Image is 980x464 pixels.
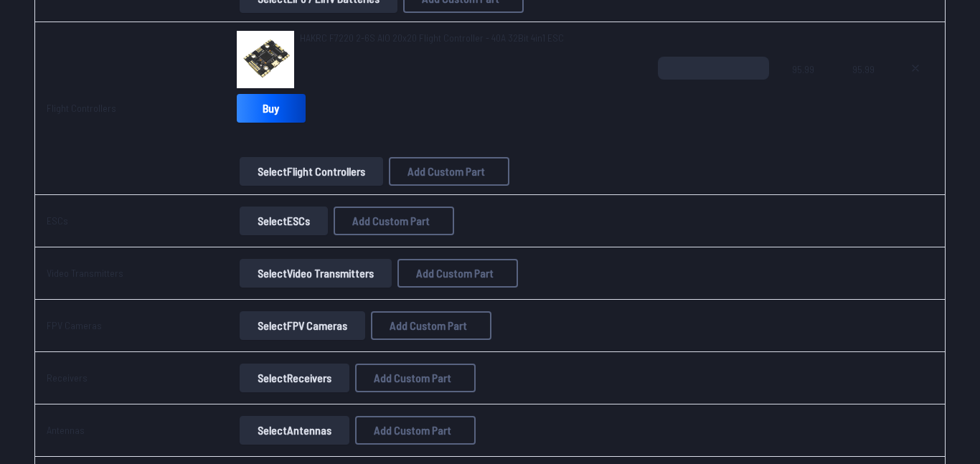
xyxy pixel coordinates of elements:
[240,259,392,288] button: SelectVideo Transmitters
[390,320,467,331] span: Add Custom Part
[407,166,485,177] span: Add Custom Part
[47,424,85,436] a: Antennas
[355,416,476,445] button: Add Custom Part
[47,319,102,331] a: FPV Cameras
[237,31,294,88] img: image
[371,311,491,340] button: Add Custom Part
[352,215,430,227] span: Add Custom Part
[237,94,306,123] a: Buy
[47,371,88,384] a: Receivers
[374,372,451,384] span: Add Custom Part
[300,31,564,45] a: HAKRC F7220 2-6S AIO 20x20 Flight Controller - 40A 32Bit 4in1 ESC
[47,214,68,227] a: ESCs
[355,364,476,392] button: Add Custom Part
[240,207,328,235] button: SelectESCs
[792,57,829,126] span: 95.99
[237,416,352,445] a: SelectAntennas
[47,102,116,114] a: Flight Controllers
[852,57,875,126] span: 95.99
[389,157,509,186] button: Add Custom Part
[47,267,123,279] a: Video Transmitters
[240,416,349,445] button: SelectAntennas
[397,259,518,288] button: Add Custom Part
[374,425,451,436] span: Add Custom Part
[240,364,349,392] button: SelectReceivers
[240,311,365,340] button: SelectFPV Cameras
[237,259,395,288] a: SelectVideo Transmitters
[237,311,368,340] a: SelectFPV Cameras
[416,267,494,279] span: Add Custom Part
[237,207,331,235] a: SelectESCs
[334,207,454,235] button: Add Custom Part
[300,32,564,44] span: HAKRC F7220 2-6S AIO 20x20 Flight Controller - 40A 32Bit 4in1 ESC
[237,364,352,392] a: SelectReceivers
[240,157,383,186] button: SelectFlight Controllers
[237,157,386,186] a: SelectFlight Controllers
